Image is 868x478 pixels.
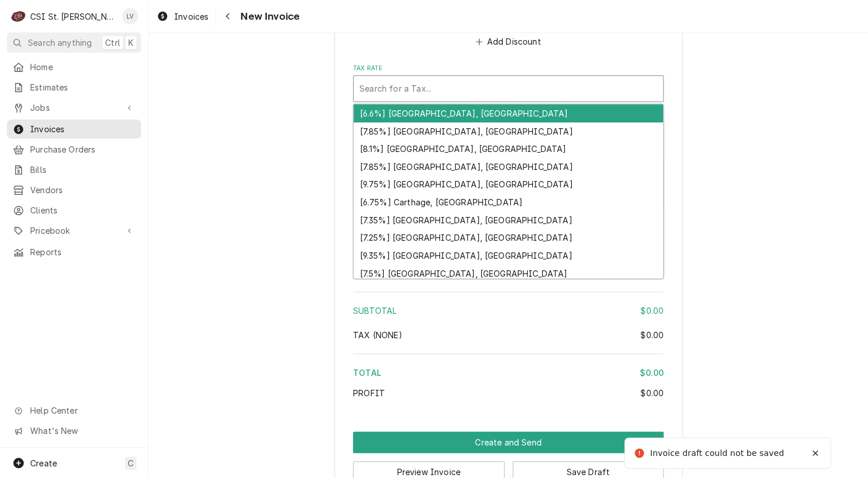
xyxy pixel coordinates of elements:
[7,180,141,200] a: Vendors
[7,98,141,117] a: Go to Jobs
[353,64,664,128] div: Tax Rate
[30,404,134,417] span: Help Center
[354,265,663,283] div: [7.5%] [GEOGRAPHIC_DATA], [GEOGRAPHIC_DATA]
[7,160,141,179] a: Bills
[7,119,141,139] a: Invoices
[28,37,92,49] span: Search anything
[122,8,138,24] div: Lisa Vestal's Avatar
[128,37,134,49] span: K
[30,458,57,468] span: Create
[354,176,663,194] div: [9.75%] [GEOGRAPHIC_DATA], [GEOGRAPHIC_DATA]
[7,57,141,77] a: Home
[650,447,786,459] div: Invoice draft could not be saved
[7,242,141,262] a: Reports
[105,37,120,49] span: Ctrl
[353,432,664,453] button: Create and Send
[128,457,134,469] span: C
[353,388,385,398] span: Profit
[7,32,141,53] button: Search anythingCtrlK
[353,305,664,317] div: Subtotal
[30,10,116,23] div: CSI St. [PERSON_NAME]
[30,246,135,258] span: Reports
[353,329,664,341] div: Tax
[30,61,135,73] span: Home
[237,9,300,24] span: New Invoice
[353,287,664,407] div: Amount Summary
[640,305,664,317] div: $0.00
[640,367,664,379] div: $0.00
[10,8,27,24] div: C
[30,425,134,437] span: What's New
[7,78,141,97] a: Estimates
[30,81,135,93] span: Estimates
[7,421,141,440] a: Go to What's New
[353,306,397,316] span: Subtotal
[353,367,664,379] div: Total
[152,7,213,26] a: Invoices
[353,64,664,73] label: Tax Rate
[30,123,135,135] span: Invoices
[30,184,135,196] span: Vendors
[353,387,664,399] div: Profit
[354,104,663,122] div: [6.6%] [GEOGRAPHIC_DATA], [GEOGRAPHIC_DATA]
[174,10,208,23] span: Invoices
[30,164,135,176] span: Bills
[7,201,141,220] a: Clients
[122,8,138,24] div: LV
[353,368,381,378] span: Total
[353,330,402,340] span: Tax ( none )
[354,247,663,265] div: [9.35%] [GEOGRAPHIC_DATA], [GEOGRAPHIC_DATA]
[354,158,663,176] div: [7.85%] [GEOGRAPHIC_DATA], [GEOGRAPHIC_DATA]
[10,8,27,24] div: CSI St. Louis's Avatar
[30,204,135,216] span: Clients
[218,7,237,26] button: Navigate back
[354,211,663,229] div: [7.35%] [GEOGRAPHIC_DATA], [GEOGRAPHIC_DATA]
[640,388,664,398] span: $0.00
[474,34,543,50] button: Add Discount
[640,329,664,341] div: $0.00
[354,122,663,140] div: [7.85%] [GEOGRAPHIC_DATA], [GEOGRAPHIC_DATA]
[354,140,663,158] div: [8.1%] [GEOGRAPHIC_DATA], [GEOGRAPHIC_DATA]
[353,102,664,120] div: Field Errors
[354,193,663,211] div: [6.75%] Carthage, [GEOGRAPHIC_DATA]
[30,143,135,155] span: Purchase Orders
[353,432,664,453] div: Button Group Row
[7,140,141,159] a: Purchase Orders
[354,229,663,247] div: [7.25%] [GEOGRAPHIC_DATA], [GEOGRAPHIC_DATA]
[7,401,141,420] a: Go to Help Center
[30,102,118,114] span: Jobs
[7,221,141,240] a: Go to Pricebook
[30,224,118,237] span: Pricebook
